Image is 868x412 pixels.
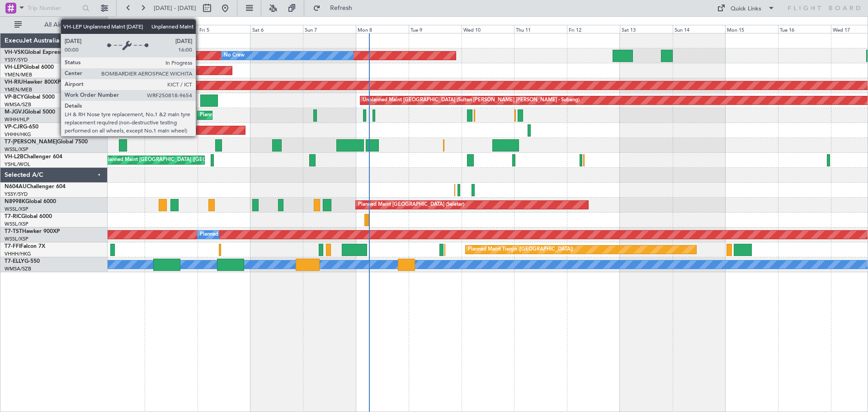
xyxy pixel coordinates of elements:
[358,198,464,212] div: Planned Maint [GEOGRAPHIC_DATA] (Seletar)
[673,25,726,33] div: Sun 14
[5,244,45,249] a: T7-FFIFalcon 7X
[200,228,233,242] div: Planned Maint
[5,116,29,123] a: WIHH/HLP
[5,199,25,204] span: N8998K
[5,146,28,153] a: WSSL/XSP
[5,71,32,78] a: YMEN/MEB
[5,214,21,219] span: T7-RIC
[5,57,28,63] a: YSSY/SYD
[5,244,20,249] span: T7-FFI
[99,153,247,167] div: Unplanned Maint [GEOGRAPHIC_DATA] ([GEOGRAPHIC_DATA])
[468,243,573,256] div: Planned Maint Tianjin ([GEOGRAPHIC_DATA])
[5,184,66,189] a: N604AUChallenger 604
[5,229,60,234] a: T7-TSTHawker 900XP
[5,259,24,264] span: T7-ELLY
[322,5,360,11] span: Refresh
[200,109,306,122] div: Planned Maint [GEOGRAPHIC_DATA] (Seletar)
[712,1,779,15] button: Quick Links
[303,25,356,33] div: Sun 7
[409,25,462,33] div: Tue 9
[5,154,62,160] a: VH-L2BChallenger 604
[5,259,40,264] a: T7-ELLYG-550
[567,25,620,33] div: Fri 12
[5,80,23,85] span: VH-RIU
[109,18,125,26] div: [DATE]
[5,95,55,100] a: VP-BCYGlobal 5000
[5,109,24,115] span: M-JGVJ
[145,25,198,33] div: Thu 4
[5,139,88,145] a: T7-[PERSON_NAME]Global 7500
[514,25,567,33] div: Thu 11
[5,65,23,70] span: VH-LEP
[5,184,27,189] span: N604AU
[10,18,98,32] button: All Aircraft
[24,22,95,28] span: All Aircraft
[5,251,31,257] a: VHHH/HKG
[5,236,28,242] a: WSSL/XSP
[462,25,514,33] div: Wed 10
[5,161,30,168] a: YSHL/WOL
[5,206,28,213] a: WSSL/XSP
[778,25,831,33] div: Tue 16
[356,25,409,33] div: Mon 8
[5,124,23,130] span: VP-CJR
[620,25,673,33] div: Sat 13
[92,25,145,33] div: Wed 3
[5,214,52,219] a: T7-RICGlobal 6000
[5,221,28,227] a: WSSL/XSP
[5,50,74,55] a: VH-VSKGlobal Express XRS
[224,49,245,62] div: No Crew
[5,109,55,115] a: M-JGVJGlobal 5000
[154,4,196,12] span: [DATE] - [DATE]
[5,50,24,55] span: VH-VSK
[5,101,31,108] a: WMSA/SZB
[5,139,57,145] span: T7-[PERSON_NAME]
[5,86,32,93] a: YMEN/MEB
[5,191,28,198] a: YSSY/SYD
[363,94,580,107] div: Unplanned Maint [GEOGRAPHIC_DATA] (Sultan [PERSON_NAME] [PERSON_NAME] - Subang)
[725,25,778,33] div: Mon 15
[309,1,363,15] button: Refresh
[5,265,31,272] a: WMSA/SZB
[5,124,38,130] a: VP-CJRG-650
[198,25,250,33] div: Fri 5
[5,229,22,234] span: T7-TST
[5,65,54,70] a: VH-LEPGlobal 6000
[5,154,24,160] span: VH-L2B
[250,25,303,33] div: Sat 6
[731,5,761,14] div: Quick Links
[5,80,61,85] a: VH-RIUHawker 800XP
[5,95,24,100] span: VP-BCY
[5,199,56,204] a: N8998KGlobal 6000
[28,1,80,15] input: Trip Number
[5,131,31,138] a: VHHH/HKG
